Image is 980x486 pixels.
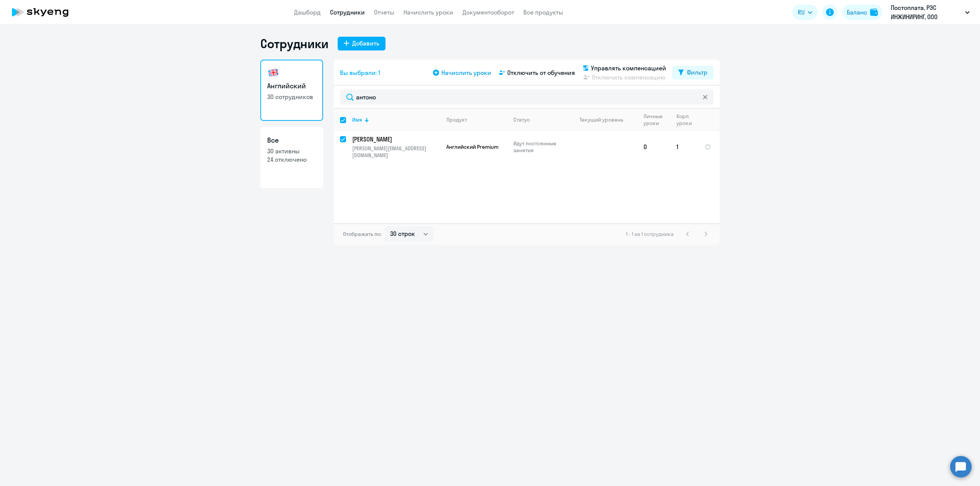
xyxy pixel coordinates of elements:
p: [PERSON_NAME][EMAIL_ADDRESS][DOMAIN_NAME] [352,145,440,159]
p: 24 отключено [267,155,316,164]
a: Отчеты [374,8,394,16]
button: Добавить [338,37,385,50]
h1: Сотрудники [260,36,328,51]
div: Баланс [847,8,867,17]
a: Начислить уроки [403,8,453,16]
td: 0 [637,131,670,163]
img: english [267,67,279,79]
a: Все продукты [523,8,563,16]
a: Английский30 сотрудников [260,60,323,121]
span: Отображать по: [343,231,382,237]
span: RU [798,8,805,17]
button: Постоплата, РЭС ИНЖИНИРИНГ, ООО [887,3,973,21]
button: RU [792,5,818,20]
div: Текущий уровень [572,116,637,123]
div: Корп. уроки [676,113,698,127]
div: Корп. уроки [676,113,692,127]
span: Управлять компенсацией [591,63,666,73]
div: Фильтр [687,68,707,77]
span: Вы выбрали: 1 [340,68,380,77]
a: Документооборот [462,8,514,16]
p: Постоплата, РЭС ИНЖИНИРИНГ, ООО [891,3,962,21]
a: Сотрудники [330,8,365,16]
a: [PERSON_NAME] [352,135,440,143]
h3: Все [267,135,316,145]
p: Идут постоянные занятия [513,140,566,154]
div: Личные уроки [644,113,663,127]
div: Имя [352,116,362,123]
span: Английский Premium [446,143,498,150]
div: Продукт [446,116,467,123]
span: Начислить уроки [441,68,491,77]
div: Добавить [352,39,379,48]
td: 1 [670,131,698,163]
span: 1 - 1 из 1 сотрудника [626,231,674,237]
div: Имя [352,116,440,123]
a: Дашборд [294,8,321,16]
p: 30 активны [267,147,316,155]
p: 30 сотрудников [267,93,316,101]
div: Текущий уровень [580,116,623,123]
div: Личные уроки [644,113,670,127]
span: Отключить от обучения [507,68,575,77]
div: Статус [513,116,530,123]
input: Поиск по имени, email, продукту или статусу [340,89,714,105]
img: balance [870,8,878,16]
div: Статус [513,116,566,123]
a: Все30 активны24 отключено [260,127,323,188]
div: Продукт [446,116,507,123]
p: [PERSON_NAME] [352,135,439,143]
h3: Английский [267,81,316,91]
button: Балансbalance [842,5,882,20]
button: Фильтр [672,66,714,80]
